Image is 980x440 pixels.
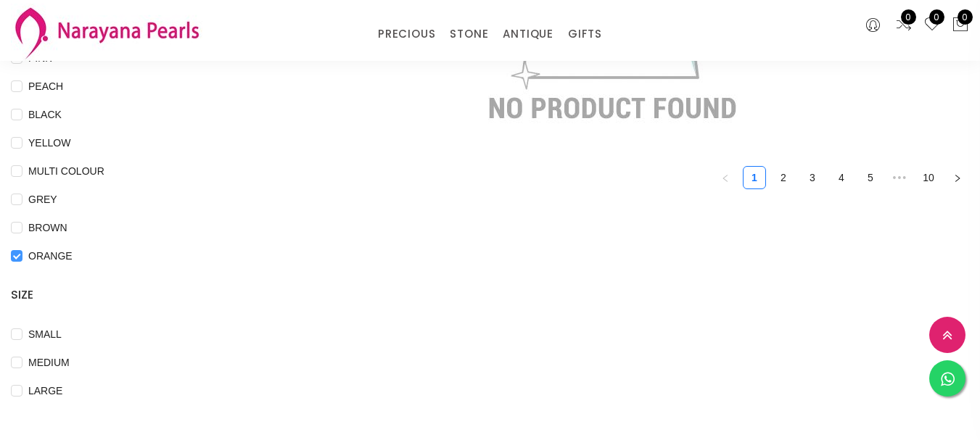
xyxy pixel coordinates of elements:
[901,9,916,25] span: 0
[22,78,69,94] span: PEACH
[772,166,795,189] li: 2
[22,326,67,342] span: SMALL
[860,167,881,188] a: 5
[714,166,737,189] button: left
[801,166,824,189] li: 3
[378,23,435,45] a: PRECIOUS
[22,383,68,399] span: LARGE
[895,16,913,35] a: 0
[946,166,969,189] button: right
[450,23,488,45] a: STONE
[721,174,730,183] span: left
[22,191,63,207] span: GREY
[958,9,973,25] span: 0
[503,23,553,45] a: ANTIQUE
[11,286,213,304] h4: SIZE
[22,135,76,151] span: YELLOW
[22,248,78,264] span: ORANGE
[946,166,969,189] li: Next Page
[953,174,962,183] span: right
[929,9,944,25] span: 0
[802,167,823,188] a: 3
[743,166,766,189] li: 1
[831,167,852,188] a: 4
[952,16,969,35] button: 0
[22,107,67,123] span: BLACK
[22,220,73,236] span: BROWN
[744,167,765,188] a: 1
[773,167,794,188] a: 2
[22,354,75,370] span: MEDIUM
[918,167,939,188] a: 10
[917,166,940,189] li: 10
[568,23,602,45] a: GIFTS
[830,166,853,189] li: 4
[714,166,737,189] li: Previous Page
[22,163,110,179] span: MULTI COLOUR
[859,166,882,189] li: 5
[888,166,911,189] span: •••
[888,166,911,189] li: Next 5 Pages
[923,16,941,35] a: 0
